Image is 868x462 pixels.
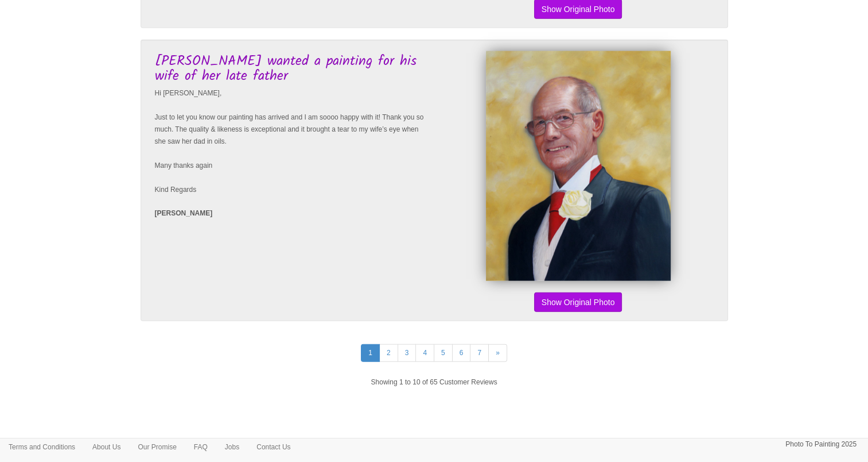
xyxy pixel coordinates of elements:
[84,438,129,456] a: About Us
[785,438,857,451] p: Photo To Painting 2025
[185,438,216,456] a: FAQ
[486,51,671,281] img: Gerry O'Mara's Finished Painting
[216,438,248,456] a: Jobs
[248,438,299,456] a: Contact Us
[434,344,453,362] a: 5
[452,344,471,362] a: 6
[534,292,622,312] button: Show Original Photo
[155,54,431,84] h3: [PERSON_NAME] wanted a painting for his wife of her late father
[415,344,434,362] a: 4
[129,438,185,456] a: Our Promise
[155,87,431,196] p: Hi [PERSON_NAME], Just to let you know our painting has arrived and I am soooo happy with it! Tha...
[488,344,507,362] a: »
[398,344,417,362] a: 3
[155,209,213,217] strong: [PERSON_NAME]
[470,344,489,362] a: 7
[379,344,398,362] a: 2
[361,344,380,362] a: 1
[141,376,728,388] p: Showing 1 to 10 of 65 Customer Reviews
